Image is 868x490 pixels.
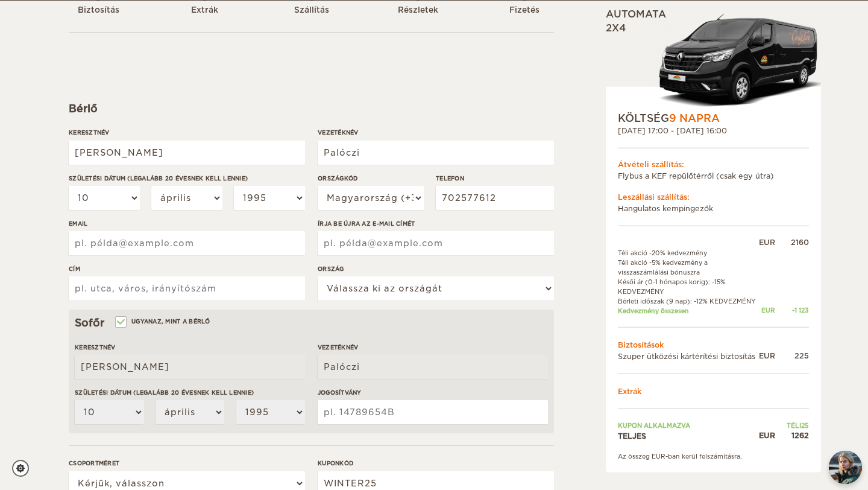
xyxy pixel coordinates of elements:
font: Szuper ütközési kártérítési biztosítás [618,352,755,361]
font: Email [69,220,87,227]
font: Írja be újra az e-mail címét [318,220,415,227]
font: 2160 [791,238,809,247]
font: Kuponkód [318,460,353,466]
font: Flybus a KEF repülőtérről (csak egy útra) [618,171,774,180]
font: 2x4 [606,22,626,34]
font: Extrák [618,387,641,396]
font: Ország [318,266,344,272]
font: EUR [759,238,775,247]
img: Freyja at Cozy Campers [829,451,862,484]
input: pl. 1 234 567 890 [436,186,554,210]
font: Kupon alkalmazva [618,421,690,428]
font: Telefon [436,175,464,182]
font: Keresztnév [69,129,110,136]
input: pl. Smith [318,141,554,165]
font: Szállítás [294,5,329,14]
font: EUR [761,307,775,314]
font: [DATE] 17:00 - [DATE] 16:00 [618,126,727,135]
img: Langur-m-c-logo-2.png [654,11,821,110]
input: pl. utca, város, irányítószám [69,276,305,301]
font: Ugyanaz, mint a bérlő [131,318,210,325]
input: pl. Smith [318,355,548,379]
font: Átvételi szállítás: [618,160,684,169]
font: Extrák [191,5,218,14]
font: Cím [69,266,80,272]
font: Fizetés [509,5,539,14]
input: pl. Vilmos [69,141,305,165]
font: Biztosítás [78,5,119,14]
font: Keresztnév [75,344,116,351]
input: Ugyanaz, mint a bérlő [116,319,124,327]
font: Az összeg EUR-ban kerül felszámításra. [618,453,742,460]
font: 9 NAPRA [669,112,720,124]
font: Leszállási szállítás: [618,192,690,202]
font: Bérlő [69,103,98,115]
font: Csoportméret [69,460,119,466]
font: KÖLTSÉG [618,112,669,124]
font: Bérleti időszak (9 nap): -12% KEDVEZMÉNY [618,297,756,305]
font: Téli akció -20% kedvezmény [618,249,707,256]
font: EUR [759,351,775,360]
font: Sofőr [75,317,104,329]
font: Biztosítások [618,340,664,349]
font: Automata [606,8,666,20]
input: pl. 14789654B [318,400,548,424]
font: Téli akció -5% kedvezmény a visszaszámlálási bónuszra [618,259,708,276]
font: TÉLI25 [787,421,809,428]
button: chat-button [829,451,862,484]
font: Vezetéknév [318,129,359,136]
font: Részletek [398,5,438,14]
font: TELJES [618,431,646,440]
font: Születési dátum (Legalább 20 évesnek kell lennie) [69,175,248,182]
font: Jogosítvány [318,389,362,396]
font: Kedvezmény összesen [618,307,689,314]
font: 225 [794,351,809,360]
font: Országkód [318,175,357,182]
font: 1262 [791,431,809,440]
font: EUR [759,431,775,440]
input: pl. példa@example.com [69,231,305,255]
a: Sütibeállítások [12,460,37,477]
font: Születési dátum (Legalább 20 évesnek kell lennie) [75,389,254,396]
input: pl. Vilmos [75,355,305,379]
input: pl. példa@example.com [318,231,554,255]
font: Késői ár (0-1 hónapos korig): -15% KEDVEZMÉNY [618,278,726,295]
font: Vezetéknév [318,344,359,351]
font: Hangulatos kempingezők [618,204,713,213]
font: -1 123 [792,307,809,314]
